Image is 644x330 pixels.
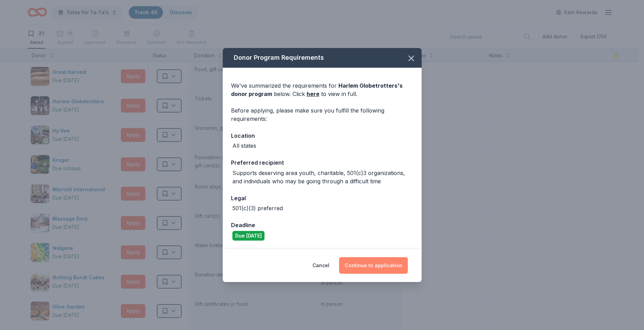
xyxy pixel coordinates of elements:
[231,81,413,98] div: We've summarized the requirements for below. Click to view in full.
[339,257,408,274] button: Continue to application
[232,231,265,241] div: Due [DATE]
[231,158,413,167] div: Preferred recipient
[231,194,413,203] div: Legal
[232,169,413,185] div: Supports deserving area youth, charitable, 501(c)3 organizations, and individuals who may be goin...
[232,142,256,150] div: All states
[232,204,283,212] div: 501(c)(3) preferred
[231,221,413,230] div: Deadline
[231,131,413,140] div: Location
[231,106,413,123] div: Before applying, please make sure you fulfill the following requirements:
[223,48,422,68] div: Donor Program Requirements
[313,257,329,274] button: Cancel
[307,90,319,98] a: here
